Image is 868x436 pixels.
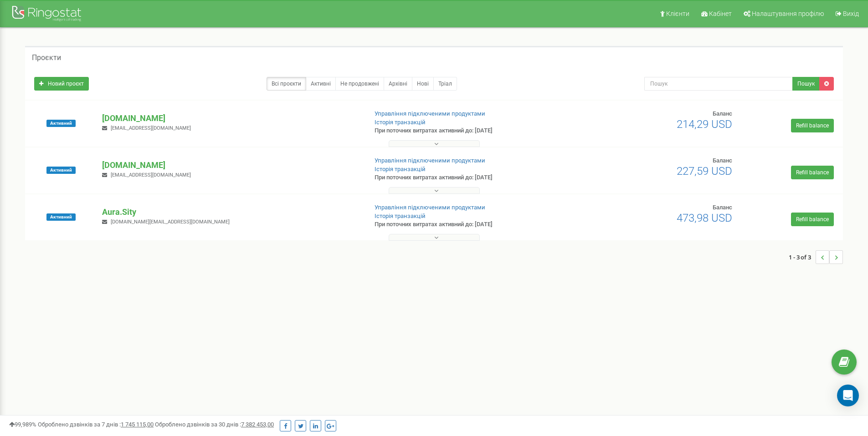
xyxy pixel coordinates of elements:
[102,159,360,171] p: [DOMAIN_NAME]
[46,213,76,221] span: Активний
[155,421,274,428] span: Оброблено дзвінків за 30 днів :
[752,10,824,17] span: Налаштування профілю
[791,119,834,132] a: Refill balance
[677,118,732,131] span: 214,29 USD
[46,120,76,127] span: Активний
[375,173,564,182] p: При поточних витратах активний до: [DATE]
[102,112,360,124] p: [DOMAIN_NAME]
[713,110,732,117] span: Баланс
[121,421,154,428] u: 1 745 115,00
[789,241,843,273] nav: ...
[709,10,732,17] span: Кабінет
[46,167,76,174] span: Активний
[713,157,732,164] span: Баланс
[375,204,485,211] a: Управління підключеними продуктами
[791,213,834,226] a: Refill balance
[789,250,816,264] span: 1 - 3 of 3
[792,77,820,91] button: Пошук
[335,77,384,91] a: Не продовжені
[34,77,89,91] a: Новий проєкт
[32,54,61,62] h5: Проєкти
[375,166,426,172] a: Історія транзакцій
[111,125,191,131] span: [EMAIL_ADDRESS][DOMAIN_NAME]
[412,77,434,91] a: Нові
[677,165,732,177] span: 227,59 USD
[644,77,793,91] input: Пошук
[267,77,306,91] a: Всі проєкти
[375,119,426,126] a: Історія транзакцій
[11,4,84,25] img: Ringostat Logo
[241,421,274,428] u: 7 382 453,00
[111,219,230,225] span: [DOMAIN_NAME][EMAIL_ADDRESS][DOMAIN_NAME]
[843,10,859,17] span: Вихід
[375,213,426,219] a: Історія транзакцій
[375,220,564,229] p: При поточних витратах активний до: [DATE]
[713,204,732,211] span: Баланс
[677,212,732,224] span: 473,98 USD
[102,206,360,218] p: Aura.Sity
[375,110,485,117] a: Управління підключеними продуктами
[9,421,36,428] span: 99,989%
[38,421,154,428] span: Оброблено дзвінків за 7 днів :
[306,77,336,91] a: Активні
[433,77,457,91] a: Тріал
[791,166,834,179] a: Refill balance
[375,127,564,135] p: При поточних витратах активний до: [DATE]
[375,157,485,164] a: Управління підключеними продуктами
[111,172,191,178] span: [EMAIL_ADDRESS][DOMAIN_NAME]
[666,10,689,17] span: Клієнти
[837,385,859,406] div: Open Intercom Messenger
[384,77,412,91] a: Архівні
